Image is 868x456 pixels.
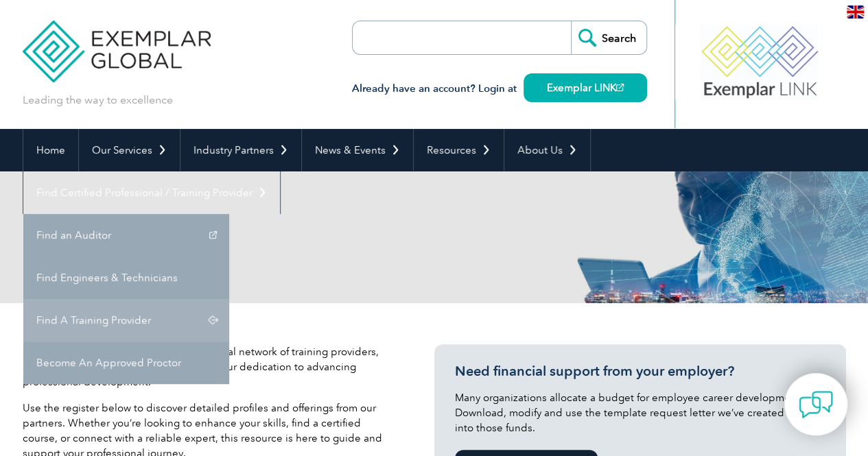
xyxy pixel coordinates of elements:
a: Find an Auditor [23,214,229,256]
p: Leading the way to excellence [23,93,173,108]
h3: Already have an account? Login at [352,80,647,97]
p: Many organizations allocate a budget for employee career development. Download, modify and use th... [455,390,825,435]
a: Home [23,129,78,171]
input: Search [571,21,646,54]
a: About Us [504,129,590,171]
a: Industry Partners [180,129,301,171]
img: open_square.png [616,84,624,91]
h2: Client Register [23,226,599,248]
a: Find A Training Provider [23,299,229,341]
a: Become An Approved Proctor [23,341,229,384]
a: Resources [414,129,504,171]
a: Our Services [79,129,180,171]
h3: Need financial support from your employer? [455,363,825,380]
img: contact-chat.png [799,387,833,422]
a: News & Events [302,129,413,171]
a: Exemplar LINK [524,73,647,102]
p: Exemplar Global proudly works with a global network of training providers, consultants, and organ... [23,344,393,389]
a: Find Certified Professional / Training Provider [23,171,280,214]
a: Find Engineers & Technicians [23,256,229,299]
img: en [847,5,864,19]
